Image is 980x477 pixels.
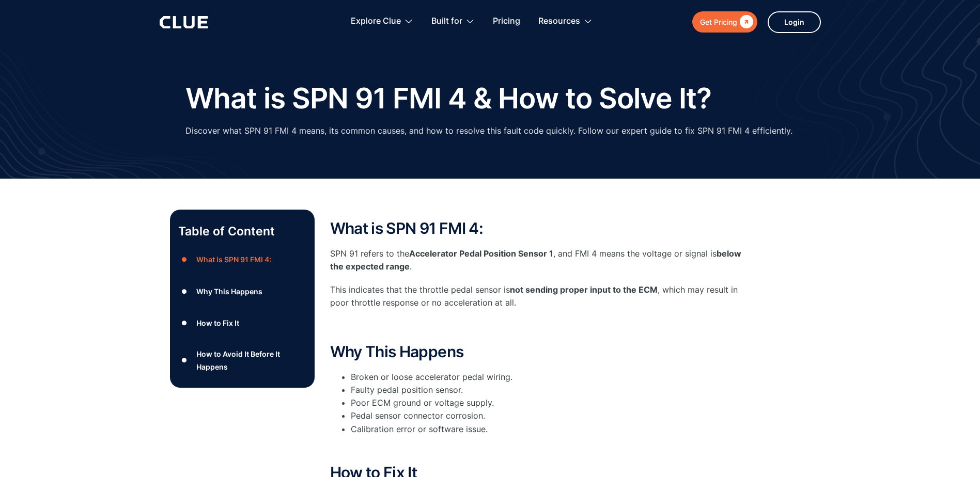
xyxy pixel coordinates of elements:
[351,396,743,409] li: Poor ECM ground or voltage supply.
[178,315,306,331] a: ●How to Fix It
[351,5,401,38] div: Explore Clue
[351,409,743,422] li: Pedal sensor connector corrosion.
[196,285,262,298] div: Why This Happens
[330,320,743,333] p: ‍
[351,371,743,384] li: Broken or loose accelerator pedal wiring.
[330,248,741,272] strong: below the expected range
[178,252,191,267] div: ●
[330,441,743,454] p: ‍
[196,347,306,373] div: How to Avoid It Before It Happens
[737,15,753,28] div: 
[692,11,757,33] a: Get Pricing
[538,5,580,38] div: Resources
[330,343,743,360] h2: Why This Happens
[178,223,306,240] p: Table of Content
[510,284,658,295] strong: not sending proper input to the ECM
[351,5,413,38] div: Explore Clue
[351,423,743,436] li: Calibration error or software issue.
[185,124,792,137] p: Discover what SPN 91 FMI 4 means, its common causes, and how to resolve this fault code quickly. ...
[178,252,306,267] a: ●What is SPN 91 FMI 4:
[330,220,743,237] h2: What is SPN 91 FMI 4:
[178,347,306,373] a: ●How to Avoid It Before It Happens
[351,384,743,396] li: Faulty pedal position sensor.
[538,5,593,38] div: Resources
[178,283,191,299] div: ●
[178,353,191,368] div: ●
[178,315,191,331] div: ●
[493,5,520,38] a: Pricing
[768,11,821,33] a: Login
[196,253,271,266] div: What is SPN 91 FMI 4:
[431,5,475,38] div: Built for
[196,316,239,329] div: How to Fix It
[330,247,743,273] p: SPN 91 refers to the , and FMI 4 means the voltage or signal is .
[178,283,306,299] a: ●Why This Happens
[409,248,553,259] strong: Accelerator Pedal Position Sensor 1
[185,83,712,114] h1: What is SPN 91 FMI 4 & How to Solve It?
[700,15,737,28] div: Get Pricing
[431,5,462,38] div: Built for
[330,283,743,309] p: This indicates that the throttle pedal sensor is , which may result in poor throttle response or ...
